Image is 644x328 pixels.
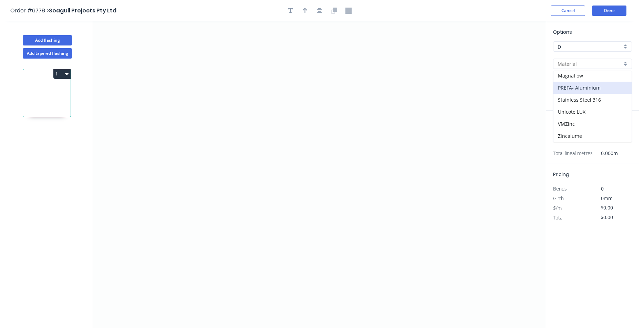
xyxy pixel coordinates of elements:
[553,195,564,202] span: Girth
[601,195,613,202] span: 0mm
[553,214,563,221] span: Total
[558,60,622,68] input: Material
[593,148,618,158] span: 0.000m
[553,94,632,106] div: Stainless Steel 316
[553,106,632,118] div: Unicote LUX
[558,43,622,50] input: Price level
[553,185,567,192] span: Bends
[53,69,71,79] button: 1
[553,148,593,158] span: Total lineal metres
[553,130,632,142] div: Zincalume
[553,171,569,178] span: Pricing
[23,35,72,45] button: Add flashing
[553,205,562,211] span: $/m
[551,6,585,16] button: Cancel
[553,118,632,130] div: VMZinc
[10,7,49,14] span: Order #6778 >
[592,6,626,16] button: Done
[93,21,546,328] svg: 0
[553,70,632,82] div: Magnaflow
[23,48,72,59] button: Add tapered flashing
[553,82,632,94] div: PREFA- Aluminium
[49,7,116,14] span: Seagull Projects Pty Ltd
[601,185,604,192] span: 0
[553,29,572,35] span: Options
